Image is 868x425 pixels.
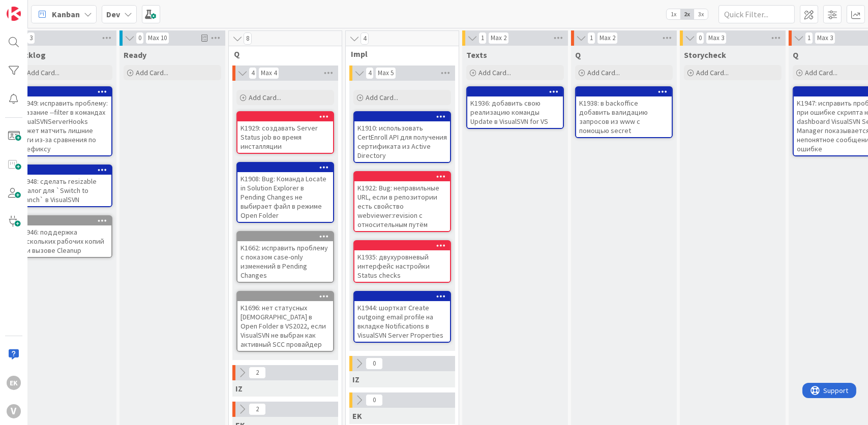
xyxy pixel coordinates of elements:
div: K1929: создавать Server Status job во время инсталляции [237,112,333,153]
span: 1 [587,32,595,44]
div: K1922: Bug: неправильные URL, если в репозитории есть свойство webviewer:revision с относительным... [354,172,450,231]
a: K1948: сделать resizable диалог для `Switch to Branch` в VisualSVN [15,165,112,207]
div: K1910: использовать CertEnroll API для получения сертификата из Active Directory [354,121,450,162]
span: 1x [667,9,680,19]
span: 2 [249,367,266,379]
span: 0 [696,32,704,44]
div: K1908: Bug: Команда Locate in Solution Explorer в Pending Changes не выбирает файл в режиме Open ... [237,172,333,222]
div: K1949: исправить проблему: указание --filter в командах VisualSVNServerHooks может матчить лишние... [16,87,111,155]
span: 2 [249,403,266,415]
span: Add Card... [366,93,398,102]
div: EK [7,376,21,390]
a: K1922: Bug: неправильные URL, если в репозитории есть свойство webviewer:revision с относительным... [353,171,451,232]
a: K1949: исправить проблему: указание --filter в командах VisualSVNServerHooks может матчить лишние... [15,86,112,156]
div: K1696: нет статусных [DEMOGRAPHIC_DATA] в Open Folder в VS2022, если VisualSVN не выбран как акти... [237,292,333,351]
div: K1935: двухуровневый интерфейс настройки Status checks [354,250,450,282]
a: K1696: нет статусных [DEMOGRAPHIC_DATA] в Open Folder в VS2022, если VisualSVN не выбран как акти... [236,291,334,352]
span: 0 [366,394,383,406]
a: K1908: Bug: Команда Locate in Solution Explorer в Pending Changes не выбирает файл в режиме Open ... [236,162,334,223]
div: K1938: в backoffice добавить валидацию запросов из www с помощью secret [576,87,672,137]
span: Add Card... [696,68,729,77]
span: Support [21,2,46,14]
img: Visit kanbanzone.com [7,7,21,21]
span: Q [234,49,329,59]
span: 4 [249,67,257,79]
span: 3x [694,9,708,19]
span: Add Card... [478,68,511,77]
span: IZ [352,374,360,384]
span: Impl [351,49,446,59]
div: Max 5 [378,71,394,76]
span: Ready [124,50,146,60]
b: Dev [106,9,120,19]
div: K1944: шорткат Create outgoing email profile на вкладке Notifications в VisualSVN Server Properties [354,292,450,342]
span: 3 [27,32,35,44]
a: K1910: использовать CertEnroll API для получения сертификата из Active Directory [353,111,451,163]
div: K1922: Bug: неправильные URL, если в репозитории есть свойство webviewer:revision с относительным... [354,181,450,231]
div: K1929: создавать Server Status job во время инсталляции [237,121,333,153]
span: 0 [366,357,383,370]
div: V [7,404,21,418]
span: Storycheck [684,50,726,60]
span: Backlog [15,50,46,60]
div: K1908: Bug: Команда Locate in Solution Explorer в Pending Changes не выбирает файл в режиме Open ... [237,163,333,222]
span: Q [793,50,798,60]
div: K1910: использовать CertEnroll API для получения сертификата из Active Directory [354,112,450,162]
a: K1929: создавать Server Status job во время инсталляции [236,111,334,154]
div: K1662: исправить проблему с показом case-only изменений в Pending Changes [237,241,333,282]
div: Max 2 [491,36,506,41]
span: Texts [466,50,487,60]
span: Kanban [52,8,80,20]
span: Add Card... [805,68,837,77]
div: K1696: нет статусных [DEMOGRAPHIC_DATA] в Open Folder в VS2022, если VisualSVN не выбран как акти... [237,301,333,351]
div: Max 10 [148,36,167,41]
a: K1935: двухуровневый интерфейс настройки Status checks [353,240,451,283]
div: K1946: поддержка нескольких рабочих копий при вызове Cleanup [16,225,111,257]
div: K1946: поддержка нескольких рабочих копий при вызове Cleanup [16,216,111,257]
div: K1944: шорткат Create outgoing email profile на вкладке Notifications в VisualSVN Server Properties [354,301,450,342]
span: Add Card... [136,68,168,77]
div: Max 2 [600,36,615,41]
span: 4 [366,67,374,79]
span: 8 [244,32,252,45]
div: K1938: в backoffice добавить валидацию запросов из www с помощью secret [576,96,672,137]
div: K1949: исправить проблему: указание --filter в командах VisualSVNServerHooks может матчить лишние... [16,96,111,155]
a: K1944: шорткат Create outgoing email profile на вкладке Notifications в VisualSVN Server Properties [353,291,451,343]
div: Max 3 [817,36,833,41]
span: Q [575,50,581,60]
div: K1935: двухуровневый интерфейс настройки Status checks [354,241,450,282]
input: Quick Filter... [719,5,795,23]
div: K1948: сделать resizable диалог для `Switch to Branch` в VisualSVN [16,166,111,206]
div: K1936: добавить свою реализацию команды Update в VisualSVN for VS [467,87,563,128]
a: K1936: добавить свою реализацию команды Update в VisualSVN for VS [466,86,564,129]
span: IZ [235,383,243,394]
span: Add Card... [249,93,281,102]
div: Max 4 [261,71,277,76]
a: K1946: поддержка нескольких рабочих копий при вызове Cleanup [15,215,112,258]
div: K1662: исправить проблему с показом case-only изменений в Pending Changes [237,232,333,282]
span: 1 [805,32,813,44]
div: K1936: добавить свою реализацию команды Update в VisualSVN for VS [467,96,563,128]
span: 1 [478,32,487,44]
a: K1662: исправить проблему с показом case-only изменений в Pending Changes [236,231,334,283]
span: EK [352,411,362,421]
span: 4 [361,32,369,45]
span: Add Card... [587,68,620,77]
a: K1938: в backoffice добавить валидацию запросов из www с помощью secret [575,86,673,138]
div: K1948: сделать resizable диалог для `Switch to Branch` в VisualSVN [16,175,111,206]
span: 0 [136,32,144,44]
span: Add Card... [27,68,59,77]
span: 2x [680,9,694,19]
div: Max 3 [708,36,724,41]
